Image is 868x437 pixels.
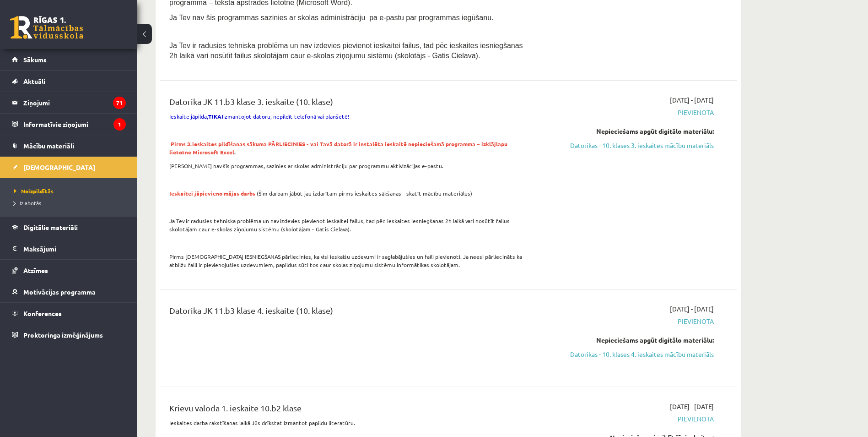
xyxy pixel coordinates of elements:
p: [PERSON_NAME] nav šīs programmas, sazinies ar skolas administrāciju par programmu aktivizācijas e... [169,162,528,170]
span: Konferences [23,309,62,317]
span: Proktoringa izmēģinājums [23,331,103,339]
span: Ieskaitei jāpievieno mājas darbs [169,190,255,197]
span: [DATE] - [DATE] [670,95,714,105]
a: Konferences [12,303,126,324]
strong: . [169,140,507,156]
a: Datorikas - 10. klases 3. ieskaites mācību materiāls [541,141,714,150]
a: Digitālie materiāli [12,217,126,238]
span: Izlabotās [14,199,41,207]
span: [DATE] - [DATE] [670,402,714,411]
span: Atzīmes [23,266,48,274]
a: Ziņojumi71 [12,92,126,113]
p: Ja Tev ir radusies tehniska problēma un nav izdevies pievienot ieskaitei failus, tad pēc ieskaite... [169,217,528,233]
span: Mācību materiāli [23,142,74,150]
a: Proktoringa izmēģinājums [12,324,126,345]
i: 71 [113,97,126,109]
i: 1 [113,118,126,131]
a: Maksājumi [12,238,126,259]
legend: Ziņojumi [23,92,126,113]
span: [DEMOGRAPHIC_DATA] [23,163,95,171]
a: Atzīmes [12,260,126,281]
span: Pirms 3.ieskaites pildīšanas sākuma PĀRLIECINIES - vai Tavā datorā ir instalēta ieskaitē nepiecie... [169,140,507,156]
div: Datorika JK 11.b3 klase 3. ieskaite (10. klase) [169,95,528,112]
a: Motivācijas programma [12,281,126,302]
p: Ieskaites darba rakstīšanas laikā Jūs drīkstat izmantot papildu literatūru. [169,419,528,427]
a: Rīgas 1. Tālmācības vidusskola [10,16,83,39]
span: Digitālie materiāli [23,223,78,231]
a: Aktuāli [12,71,126,92]
span: Sākums [23,55,47,64]
span: Ieskaite jāpilda, izmantojot datoru, nepildīt telefonā vai planšetē! [169,113,349,120]
span: [DATE] - [DATE] [670,304,714,314]
a: Datorikas - 10. klases 4. ieskaites mācību materiāls [541,350,714,359]
span: Pievienota [541,317,714,326]
span: Ja Tev ir radusies tehniska problēma un nav izdevies pievienot ieskaitei failus, tad pēc ieskaite... [169,42,523,60]
p: (Šim darbam jābūt jau izdarītam pirms ieskaites sākšanas - skatīt mācību materiālus) [169,189,528,197]
legend: Informatīvie ziņojumi [23,114,126,135]
a: [DEMOGRAPHIC_DATA] [12,157,126,178]
p: Pirms [DEMOGRAPHIC_DATA] IESNIEGŠANAS pārliecinies, ka visi ieskaišu uzdevumi ir saglabājušies un... [169,252,528,269]
span: Pievienota [541,108,714,117]
span: Ja Tev nav šīs programmas sazinies ar skolas administrāciju pa e-pastu par programmas iegūšanu. [169,14,493,22]
div: Krievu valoda 1. ieskaite 10.b2 klase [169,402,528,419]
span: Aktuāli [23,77,45,85]
a: Neizpildītās [14,187,128,195]
legend: Maksājumi [23,238,126,259]
a: Mācību materiāli [12,135,126,156]
a: Izlabotās [14,199,128,207]
strong: TIKAI [208,113,223,120]
a: Informatīvie ziņojumi1 [12,114,126,135]
div: Nepieciešams apgūt digitālo materiālu: [541,126,714,136]
div: Nepieciešams apgūt digitālo materiālu: [541,335,714,345]
span: Neizpildītās [14,187,54,195]
span: Pievienota [541,414,714,424]
div: Datorika JK 11.b3 klase 4. ieskaite (10. klase) [169,304,528,321]
a: Sākums [12,49,126,70]
span: Motivācijas programma [23,288,96,296]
